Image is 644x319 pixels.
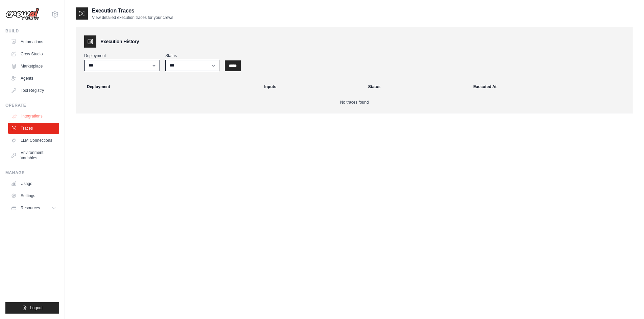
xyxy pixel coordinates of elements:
[8,36,59,47] a: Automations
[8,190,59,201] a: Settings
[8,85,59,96] a: Tool Registry
[92,7,173,15] h2: Execution Traces
[8,135,59,146] a: LLM Connections
[364,79,469,94] th: Status
[84,53,160,58] label: Deployment
[8,178,59,189] a: Usage
[8,203,59,213] button: Resources
[30,305,43,311] span: Logout
[100,38,139,45] h3: Execution History
[260,79,364,94] th: Inputs
[84,100,625,105] p: No traces found
[469,79,630,94] th: Executed At
[9,111,60,122] a: Integrations
[5,28,59,34] div: Build
[79,79,260,94] th: Deployment
[92,15,173,20] p: View detailed execution traces for your crews
[5,8,39,21] img: Logo
[8,147,59,163] a: Environment Variables
[8,49,59,59] a: Crew Studio
[165,53,219,58] label: Status
[5,302,59,314] button: Logout
[8,73,59,84] a: Agents
[8,123,59,134] a: Traces
[8,61,59,72] a: Marketplace
[21,205,40,211] span: Resources
[5,103,59,108] div: Operate
[5,170,59,176] div: Manage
